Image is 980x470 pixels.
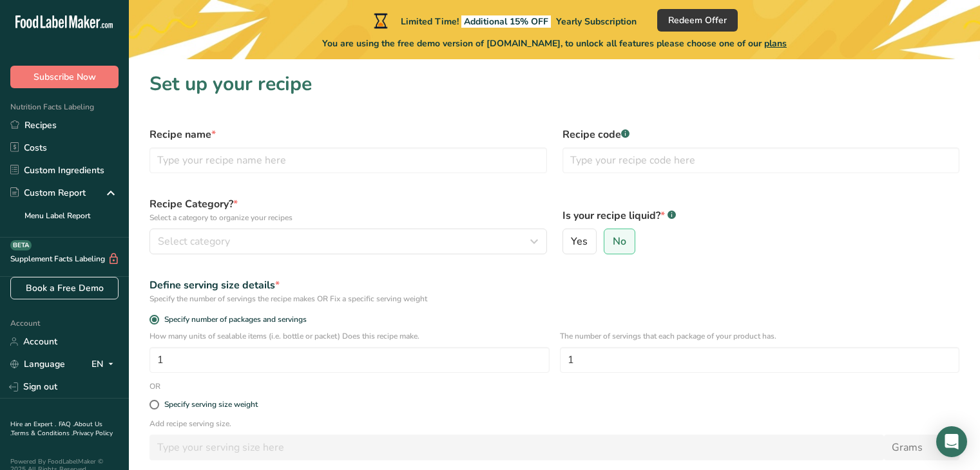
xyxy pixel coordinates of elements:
a: Terms & Conditions . [11,429,73,438]
span: Additional 15% OFF [461,15,551,28]
input: Type your recipe name here [149,147,547,173]
a: Privacy Policy [73,429,113,438]
div: Specify serving size weight [164,400,258,409]
input: Type your recipe code here [562,147,960,173]
div: EN [91,357,119,372]
p: How many units of sealable items (i.e. bottle or packet) Does this recipe make. [149,330,550,342]
p: Select a category to organize your recipes [149,212,547,223]
div: Define serving size details [149,277,959,293]
a: Hire an Expert . [10,420,56,429]
div: Custom Report [10,186,86,200]
label: Is your recipe liquid? [562,208,960,223]
span: Select category [158,234,230,249]
span: No [613,235,626,248]
a: About Us . [10,420,102,438]
div: Limited Time! [371,13,637,28]
span: plans [764,37,787,50]
a: Language [10,353,65,375]
a: Book a Free Demo [10,277,119,299]
div: BETA [10,240,32,250]
label: Recipe Category? [149,196,547,223]
p: The number of servings that each package of your product has. [560,330,960,342]
span: You are using the free demo version of [DOMAIN_NAME], to unlock all features please choose one of... [322,37,787,50]
button: Select category [149,229,547,254]
span: Subscribe Now [34,70,96,84]
input: Type your serving size here [149,435,884,460]
span: Redeem Offer [668,14,727,27]
span: Specify number of packages and servings [159,315,307,324]
label: Recipe code [562,127,960,142]
div: OR [142,381,168,392]
span: Yes [571,235,588,248]
label: Recipe name [149,127,547,142]
button: Redeem Offer [657,9,738,32]
a: FAQ . [59,420,74,429]
div: Open Intercom Messenger [936,426,967,457]
p: Add recipe serving size. [149,418,959,429]
button: Subscribe Now [10,66,119,88]
h1: Set up your recipe [149,70,959,99]
span: Yearly Subscription [556,15,637,28]
div: Specify the number of servings the recipe makes OR Fix a specific serving weight [149,293,959,305]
